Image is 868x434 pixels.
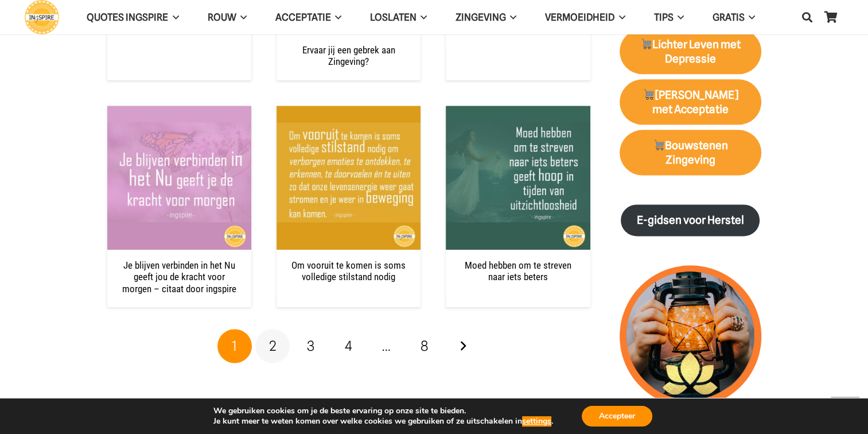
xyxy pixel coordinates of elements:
p: Je kunt meer te weten komen over welke cookies we gebruiken of ze uitschakelen in . [213,416,553,427]
strong: [PERSON_NAME] met Acceptatie [643,88,738,116]
a: AcceptatieAcceptatie Menu [261,3,356,32]
span: Pagina 1 [217,329,252,363]
img: Citaat groei - Om vooruit te komen is soms volledige stilstand nodig.. - quote van ingspire [277,106,421,250]
span: ROUW [207,11,236,23]
a: Om vooruit te komen is soms volledige stilstand nodig [277,106,421,250]
strong: Lichter Leven met Depressie [640,38,741,65]
a: 🛒[PERSON_NAME] met Acceptatie [620,79,761,125]
span: 2 [269,338,277,354]
span: QUOTES INGSPIRE [87,11,168,23]
a: QUOTES INGSPIREQUOTES INGSPIRE Menu [72,3,193,32]
a: TIPSTIPS Menu [639,3,698,32]
span: … [369,329,404,363]
a: Moed hebben om te streven naar iets beters [446,106,590,250]
a: Moed hebben om te streven naar iets beters [465,259,571,282]
span: VERMOEIDHEID Menu [614,3,625,32]
button: settings [522,416,551,427]
a: Pagina 3 [294,329,328,363]
span: TIPS [653,11,673,23]
span: Acceptatie Menu [331,3,341,32]
a: Zoeken [796,3,819,32]
span: Zingeving Menu [506,3,516,32]
img: 🛒 [641,38,652,49]
a: Je blijven verbinden in het Nu geeft jou de kracht voor morgen – citaat door ingspire [122,259,236,294]
span: QUOTES INGSPIRE Menu [168,3,178,32]
strong: Bouwstenen Zingeving [652,139,728,166]
a: ROUWROUW Menu [193,3,260,32]
a: Pagina 4 [332,329,366,363]
img: Prachtig citiaat: • Moed hebben om te streven naar iets beters geeft hoop in uitzichtloze tijden ... [446,106,590,250]
span: Loslaten [370,11,417,23]
span: ROUW Menu [236,3,246,32]
span: Acceptatie [275,11,331,23]
span: Zingeving [456,11,506,23]
span: GRATIS [713,11,745,23]
strong: E-gidsen voor Herstel [637,214,744,227]
img: 🛒 [653,139,664,150]
a: E-gidsen voor Herstel [621,204,760,236]
a: 🛒Bouwstenen Zingeving [620,130,761,176]
img: Je blijven verbinden in het Nu geeft je de kracht voor morgen - krachtspreuk ingspire [107,106,251,250]
p: We gebruiken cookies om je de beste ervaring op onze site te bieden. [213,406,553,416]
a: VERMOEIDHEIDVERMOEIDHEID Menu [531,3,639,32]
span: VERMOEIDHEID [545,11,614,23]
span: 4 [345,338,352,354]
span: TIPS Menu [673,3,683,32]
a: 🛒Lichter Leven met Depressie [620,29,761,75]
a: Terug naar top [831,397,859,425]
a: LoslatenLoslaten Menu [356,3,441,32]
span: GRATIS Menu [745,3,755,32]
span: 1 [232,338,237,354]
span: 8 [421,338,429,354]
a: ZingevingZingeving Menu [441,3,531,32]
a: GRATISGRATIS Menu [698,3,769,32]
button: Accepteer [582,406,652,427]
a: Je blijven verbinden in het Nu geeft jou de kracht voor morgen – citaat door ingspire [107,106,251,250]
a: Pagina 8 [407,329,442,363]
img: lichtpuntjes voor in donkere tijden [620,265,761,407]
a: Pagina 2 [255,329,290,363]
span: 3 [307,338,314,354]
img: 🛒 [643,88,654,99]
span: Loslaten Menu [417,3,427,32]
a: Om vooruit te komen is soms volledige stilstand nodig [291,259,406,282]
a: Ervaar jij een gebrek aan Zingeving? [302,44,395,67]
